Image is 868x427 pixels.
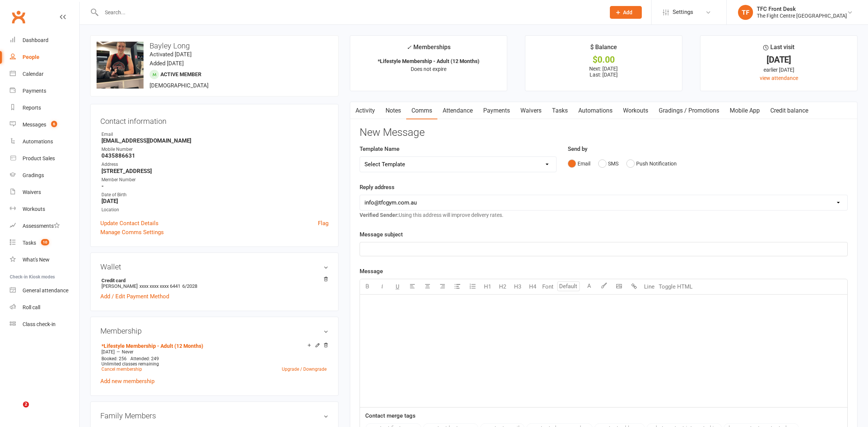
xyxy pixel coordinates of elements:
h3: Family Members [100,412,328,420]
div: Calendar [23,71,44,77]
button: H4 [525,279,540,294]
h3: Membership [100,327,328,335]
strong: 0435886631 [101,152,328,159]
div: Location [101,206,328,213]
a: Cancel membership [101,367,142,372]
input: Default [557,281,580,291]
a: *Lifestyle Membership - Adult (12 Months) [101,343,203,349]
button: H1 [480,279,495,294]
div: TF [738,5,753,20]
div: Automations [23,138,53,144]
span: xxxx xxxx xxxx 6441 [139,283,180,289]
div: Mobile Number [101,146,328,153]
button: SMS [598,156,618,171]
div: Reports [23,105,41,111]
div: Roll call [23,304,40,310]
span: 10 [41,239,49,245]
a: Attendance [437,102,478,119]
a: Roll call [10,299,79,316]
h3: Bayley Long [97,42,332,50]
iframe: Intercom live chat [8,401,26,419]
span: [DEMOGRAPHIC_DATA] [150,82,209,89]
div: Email [101,131,328,138]
button: Add [610,6,642,19]
div: Dashboard [23,37,48,43]
div: — [100,349,328,355]
a: Workouts [618,102,653,119]
span: Does not expire [411,66,446,72]
label: Message [360,267,383,276]
button: U [390,279,405,294]
a: Payments [478,102,515,119]
h3: Wallet [100,263,328,271]
span: 6 [51,121,57,127]
label: Contact merge tags [365,411,416,420]
a: Automations [10,133,79,150]
h3: Contact information [100,114,328,125]
span: Add [623,9,632,15]
span: Booked: 256 [101,356,127,361]
div: TFC Front Desk [757,6,847,12]
div: General attendance [23,287,68,293]
div: Assessments [23,223,60,229]
a: Activity [350,102,380,119]
span: U [396,283,399,290]
span: Unlimited classes remaining [101,361,159,367]
button: Email [568,156,590,171]
a: Gradings / Promotions [653,102,724,119]
div: What's New [23,257,50,263]
a: Payments [10,83,79,99]
a: Comms [406,102,437,119]
button: H2 [495,279,510,294]
a: What's New [10,251,79,268]
button: H3 [510,279,525,294]
div: Payments [23,88,46,94]
a: Flag [318,219,328,228]
div: $0.00 [532,56,675,64]
h3: New Message [360,127,848,138]
div: Gradings [23,172,44,178]
div: People [23,54,39,60]
a: view attendance [760,75,798,81]
a: General attendance kiosk mode [10,282,79,299]
p: Next: [DATE] Last: [DATE] [532,66,675,78]
a: Update Contact Details [100,219,159,228]
a: People [10,49,79,66]
a: Messages 6 [10,116,79,133]
span: Never [122,349,133,355]
div: Class check-in [23,321,56,327]
a: Tasks 10 [10,235,79,251]
div: Waivers [23,189,41,195]
a: Calendar [10,66,79,83]
button: Push Notification [626,156,677,171]
strong: - [101,183,328,189]
a: Tasks [547,102,573,119]
div: Memberships [407,42,451,56]
span: 2 [23,401,29,407]
i: ✓ [407,44,411,51]
a: Clubworx [9,8,28,26]
div: Messages [23,122,46,128]
strong: Credit card [101,278,325,283]
time: Activated [DATE] [150,51,192,58]
button: Line [642,279,657,294]
a: Mobile App [724,102,765,119]
div: earlier [DATE] [707,66,850,74]
a: Assessments [10,218,79,235]
strong: [DATE] [101,198,328,204]
strong: Verified Sender: [360,212,399,218]
label: Send by [568,144,587,153]
div: Date of Birth [101,191,328,198]
div: Last visit [763,42,794,56]
div: Product Sales [23,155,55,161]
strong: *Lifestyle Membership - Adult (12 Months) [378,58,479,64]
a: Product Sales [10,150,79,167]
time: Added [DATE] [150,60,184,67]
a: Waivers [10,184,79,201]
a: Add / Edit Payment Method [100,292,169,301]
a: Waivers [515,102,547,119]
input: Search... [99,7,600,18]
a: Gradings [10,167,79,184]
div: The Fight Centre [GEOGRAPHIC_DATA] [757,12,847,19]
span: 6/2028 [182,283,197,289]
